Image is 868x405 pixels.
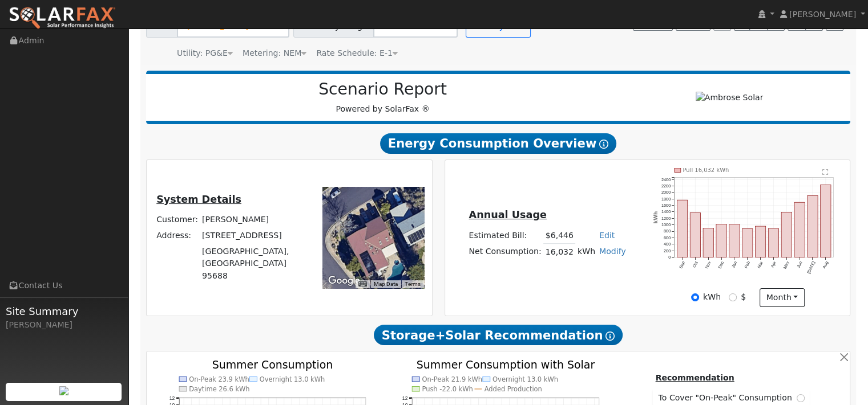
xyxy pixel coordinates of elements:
[200,228,307,244] td: [STREET_ADDRESS]
[316,48,398,58] span: Alias: E1
[658,392,796,404] span: To Cover "On-Peak" Consumption
[405,281,421,287] a: Terms (opens in new tab)
[664,242,671,247] text: 400
[325,273,363,288] img: Google
[243,47,306,59] div: Metering: NEM
[158,80,608,99] h2: Scenario Report
[677,200,687,257] rect: onclick=""
[692,260,699,268] text: Oct
[781,212,792,257] rect: onclick=""
[729,293,737,301] input: $
[717,260,725,269] text: Dec
[9,6,116,30] img: SolarFax
[325,273,363,288] a: Open this area in Google Maps (opens a new window)
[768,228,778,257] rect: onclick=""
[661,216,671,221] text: 1200
[374,280,398,288] button: Map Data
[661,177,671,182] text: 2400
[703,228,713,257] rect: onclick=""
[189,385,250,393] text: Daytime 26.6 kWh
[822,260,830,269] text: Aug
[6,319,122,331] div: [PERSON_NAME]
[704,260,712,269] text: Nov
[757,260,765,269] text: Mar
[469,209,546,220] u: Annual Usage
[155,211,200,227] td: Customer:
[200,244,307,284] td: [GEOGRAPHIC_DATA], [GEOGRAPHIC_DATA] 95688
[664,228,671,234] text: 800
[729,224,740,257] rect: onclick=""
[703,291,721,303] label: kWh
[189,375,249,383] text: On-Peak 23.9 kWh
[782,260,790,270] text: May
[770,260,777,269] text: Apr
[6,304,122,319] span: Site Summary
[380,133,616,154] span: Energy Consumption Overview
[691,293,699,301] input: kWh
[374,325,623,345] span: Storage+Solar Recommendation
[661,190,671,195] text: 2000
[485,385,542,393] text: Added Production
[599,247,626,256] a: Modify
[200,211,307,227] td: [PERSON_NAME]
[402,395,408,401] text: 12
[796,260,803,269] text: Jun
[59,386,68,395] img: retrieve
[212,358,333,371] text: Summer Consumption
[690,212,700,257] rect: onclick=""
[789,10,856,19] span: [PERSON_NAME]
[599,140,608,149] i: Show Help
[259,375,325,383] text: Overnight 13.0 kWh
[543,244,575,260] td: 16,032
[661,222,671,227] text: 1000
[661,203,671,208] text: 1600
[655,373,734,382] u: Recommendation
[742,228,753,257] rect: onclick=""
[822,169,829,175] text: 
[661,209,671,214] text: 1400
[599,231,615,240] a: Edit
[177,47,233,59] div: Utility: PG&E
[744,260,751,269] text: Feb
[422,385,473,393] text: Push -22.0 kWh
[668,255,671,260] text: 0
[760,288,805,308] button: month
[741,291,746,303] label: $
[808,196,818,257] rect: onclick=""
[821,185,831,257] rect: onclick=""
[492,375,558,383] text: Overnight 13.0 kWh
[664,248,671,253] text: 200
[683,167,729,173] text: Pull 16,032 kWh
[696,92,764,104] img: Ambrose Solar
[155,228,200,244] td: Address:
[152,80,614,115] div: Powered by SolarFax ®
[678,260,686,269] text: Sep
[417,358,595,371] text: Summer Consumption with Solar
[716,224,726,257] rect: onclick=""
[543,227,575,244] td: $6,446
[156,194,241,205] u: System Details
[756,226,766,257] rect: onclick=""
[605,332,615,341] i: Show Help
[467,227,543,244] td: Estimated Bill:
[169,395,175,401] text: 12
[358,280,366,288] button: Keyboard shortcuts
[422,375,483,383] text: On-Peak 21.9 kWh
[467,244,543,260] td: Net Consumption:
[653,211,659,224] text: kWh
[664,235,671,240] text: 600
[806,260,817,275] text: [DATE]
[661,183,671,189] text: 2200
[794,202,805,257] rect: onclick=""
[661,197,671,202] text: 1800
[575,244,597,260] td: kWh
[730,260,738,269] text: Jan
